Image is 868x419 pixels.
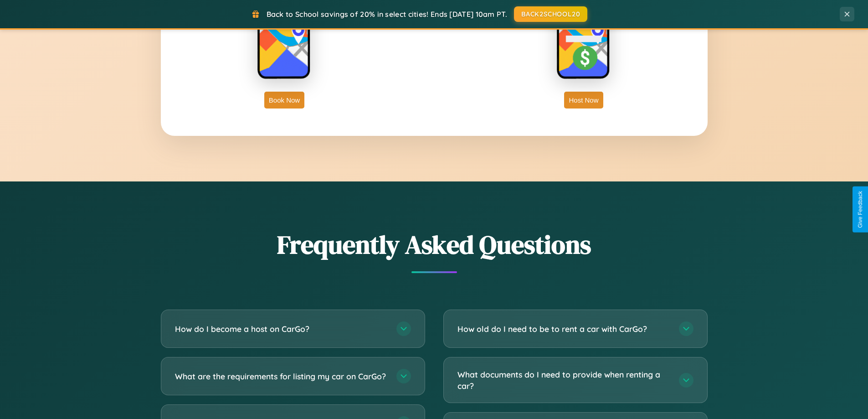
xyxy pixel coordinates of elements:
[267,10,507,19] span: Back to School savings of 20% in select cities! Ends [DATE] 10am PT.
[857,191,863,228] div: Give Feedback
[161,227,708,262] h2: Frequently Asked Questions
[175,323,387,335] h3: How do I become a host on CarGo?
[175,371,387,382] h3: What are the requirements for listing my car on CarGo?
[457,369,670,391] h3: What documents do I need to provide when renting a car?
[264,92,304,109] button: Book Now
[457,323,670,335] h3: How old do I need to be to rent a car with CarGo?
[564,92,603,109] button: Host Now
[514,6,587,22] button: BACK2SCHOOL20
